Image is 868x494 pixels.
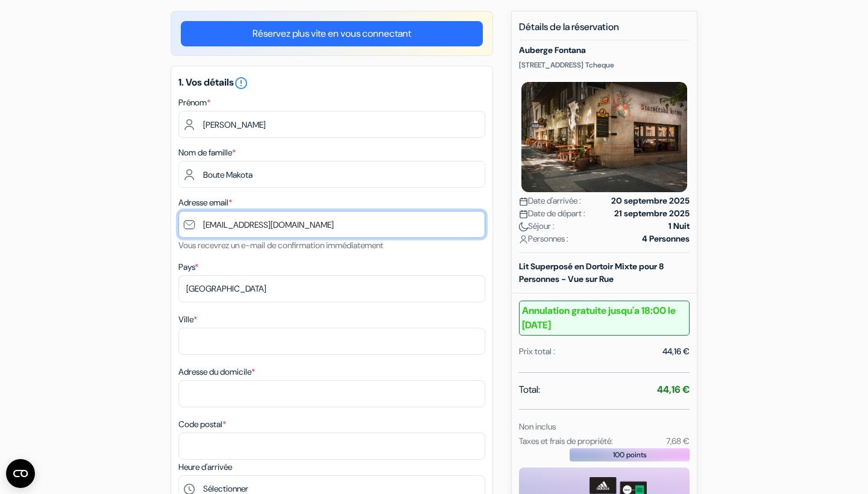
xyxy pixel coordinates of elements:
input: Entrez votre prénom [178,111,485,138]
p: [STREET_ADDRESS] Tcheque [519,60,690,70]
input: Entrer le nom de famille [178,161,485,188]
input: Entrer adresse e-mail [178,211,485,238]
span: Séjour : [519,220,555,233]
label: Nom de famille [178,146,236,159]
img: calendar.svg [519,197,528,206]
strong: 21 septembre 2025 [614,207,690,220]
img: moon.svg [519,222,528,231]
a: error_outline [234,76,248,89]
label: Adresse email [178,196,232,209]
img: calendar.svg [519,210,528,219]
span: Date de départ : [519,207,585,220]
span: Date d'arrivée : [519,195,581,207]
small: Vous recevrez un e-mail de confirmation immédiatement [178,240,383,251]
label: Prénom [178,96,210,109]
h5: Auberge Fontana [519,45,690,55]
small: 7,68 € [666,436,690,446]
strong: 44,16 € [657,383,690,396]
img: user_icon.svg [519,235,528,244]
h5: 1. Vos détails [178,76,485,90]
label: Code postal [178,418,226,431]
label: Pays [178,261,198,274]
b: Lit Superposé en Dortoir Mixte pour 8 Personnes - Vue sur Rue [519,261,664,284]
strong: 1 Nuit [668,220,690,233]
label: Ville [178,313,197,326]
small: Non inclus [519,421,556,432]
label: Heure d'arrivée [178,461,232,474]
span: 100 points [613,449,647,460]
strong: 4 Personnes [642,233,690,245]
button: Ouvrir le widget CMP [6,459,35,488]
div: Prix total : [519,345,555,358]
b: Annulation gratuite jusqu'a 18:00 le [DATE] [519,301,690,336]
small: Taxes et frais de propriété: [519,436,613,446]
span: Personnes : [519,233,568,245]
a: Réservez plus vite en vous connectant [181,21,483,46]
strong: 20 septembre 2025 [611,195,690,207]
h5: Détails de la réservation [519,21,690,40]
span: Total: [519,383,540,397]
label: Adresse du domicile [178,366,255,378]
i: error_outline [234,76,248,90]
div: 44,16 € [662,345,690,358]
